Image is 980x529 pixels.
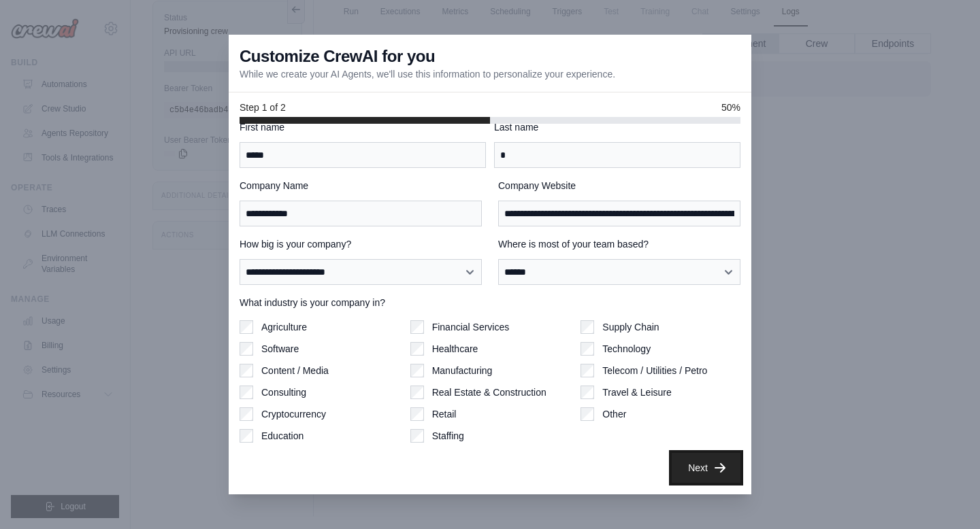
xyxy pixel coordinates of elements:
label: Company Website [498,179,740,192]
label: Last name [494,120,740,134]
label: Content / Media [261,364,329,377]
label: Supply Chain [602,320,659,334]
label: Where is most of your team based? [498,237,740,251]
label: Education [261,429,304,443]
label: Travel & Leisure [602,386,671,399]
label: Real Estate & Construction [432,386,546,399]
label: Healthcare [432,342,478,356]
label: What industry is your company in? [240,296,740,309]
label: Technology [602,342,651,356]
label: Telecom / Utilities / Petro [602,364,707,377]
label: Cryptocurrency [261,407,326,421]
label: Staffing [432,429,464,443]
label: Agriculture [261,320,307,334]
label: Financial Services [432,320,510,334]
label: How big is your company? [240,237,482,251]
span: Step 1 of 2 [240,101,286,114]
span: 50% [721,101,740,114]
p: While we create your AI Agents, we'll use this information to personalize your experience. [240,67,615,81]
iframe: Chat Widget [912,464,980,529]
label: Company Name [240,179,482,192]
label: Software [261,342,299,356]
label: Other [602,407,626,421]
h3: Customize CrewAI for you [240,46,435,67]
label: First name [240,120,486,134]
button: Next [672,453,740,483]
label: Manufacturing [432,364,493,377]
label: Retail [432,407,457,421]
label: Consulting [261,386,306,399]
